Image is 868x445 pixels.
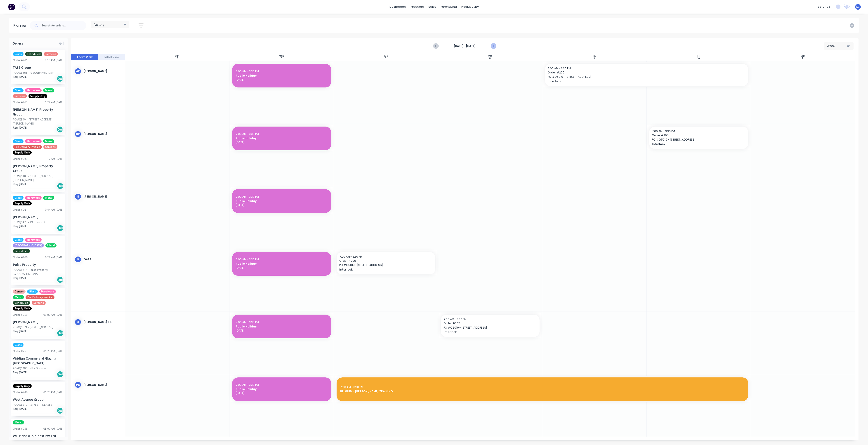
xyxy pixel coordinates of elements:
[827,44,847,48] div: Week
[75,193,81,200] div: E
[13,220,45,224] div: PO #Q5420 - 19 Timaru St
[652,138,745,142] span: PO # Q5019 - [STREET_ADDRESS]
[13,356,64,365] div: Viridian Commercial Glazing [GEOGRAPHIC_DATA]
[57,75,64,82] div: Del
[13,126,28,130] span: Req. [DATE]
[236,383,259,387] span: 7:00 AM - 3:30 PM
[548,66,571,70] span: 7:00 AM - 3:30 PM
[25,52,42,56] span: Scheduled
[13,255,28,259] div: Order # 260
[13,145,42,149] span: Pre Delivery Invoice
[339,268,423,272] span: Interlock
[13,224,28,228] span: Req. [DATE]
[13,295,24,299] span: Metal
[698,57,700,60] div: 10
[697,55,700,57] div: Fri
[236,257,259,261] span: 7:00 AM - 3:30 PM
[13,397,64,402] div: West Avenue Group
[26,295,54,299] span: Pre Delivery Invoice
[177,57,178,60] div: 5
[488,55,493,57] div: Wed
[13,384,32,388] span: Supply Only
[13,427,28,431] div: Order # 256
[443,326,537,330] span: PO # Q5019 - [STREET_ADDRESS]
[84,383,121,387] div: [PERSON_NAME]
[12,41,23,46] span: Orders
[236,391,327,395] span: [DATE]
[281,57,282,60] div: 6
[13,420,24,424] span: Metal
[13,151,32,155] span: Supply Only
[84,320,121,324] div: [PERSON_NAME] Fil
[42,21,86,30] input: Search for orders...
[339,263,433,267] span: PO # Q5019 - [STREET_ADDRESS]
[13,313,28,317] div: Order # 259
[13,306,32,311] span: Supply Only
[236,329,327,333] span: [DATE]
[824,42,854,50] button: Week
[13,433,64,438] div: WJ Friend (Holdings) Pty Ltd
[43,196,54,200] span: Metal
[652,129,675,133] span: 7:00 AM - 3:30 PM
[84,257,121,261] div: Gabe
[236,195,259,199] span: 7:00 AM - 3:30 PM
[39,290,56,294] span: Hardware
[13,390,28,394] div: Order # 240
[236,203,327,207] span: [DATE]
[98,54,125,61] button: Label View
[408,3,426,10] div: products
[43,349,64,353] div: 01:25 PM [DATE]
[13,329,28,333] span: Req. [DATE]
[25,238,42,242] span: Hardware
[43,157,64,161] div: 11:17 AM [DATE]
[489,57,491,60] div: 8
[548,79,726,83] span: Interlock
[43,100,64,104] div: 11:27 AM [DATE]
[439,3,459,10] div: purchasing
[13,208,28,212] div: Order # 261
[13,243,44,247] span: [GEOGRAPHIC_DATA]
[8,3,15,10] img: Factory
[236,387,327,391] span: Public Holiday
[13,214,64,219] div: [PERSON_NAME]
[13,139,24,143] span: Glass
[44,52,58,56] span: Screens
[802,57,804,60] div: 11
[94,22,104,27] span: Factory
[75,256,81,263] div: G
[443,317,467,321] span: 7:00 AM - 3:30 PM
[339,259,433,263] span: Order # 205
[57,183,64,189] div: Del
[236,140,327,144] span: [DATE]
[13,88,24,92] span: Glass
[25,88,42,92] span: Hardware
[13,196,24,200] span: Glass
[592,55,597,57] div: Thu
[45,243,57,247] span: Metal
[13,276,28,280] span: Req. [DATE]
[13,366,47,370] div: PO #Q5405 - Nike Burwood
[13,157,28,161] div: Order # 263
[236,199,327,203] span: Public Holiday
[57,407,64,414] div: Del
[236,262,327,266] span: Public Holiday
[43,313,64,317] div: 09:09 AM [DATE]
[13,75,28,79] span: Req. [DATE]
[236,136,327,140] span: Public Holiday
[13,182,28,186] span: Req. [DATE]
[13,58,28,62] div: Order # 201
[459,3,481,10] div: productivity
[57,371,64,378] div: Del
[13,301,30,305] span: Scheduled
[279,55,284,57] div: Mon
[25,139,42,143] span: Hardware
[57,126,64,133] div: Del
[13,94,27,98] span: Screens
[43,139,54,143] span: Metal
[25,196,42,200] span: Hardware
[84,132,121,136] div: [PERSON_NAME]
[13,65,64,70] div: TASS Group
[548,71,745,75] span: Order # 205
[856,5,860,9] span: LC
[13,107,64,117] div: [PERSON_NAME] Property Group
